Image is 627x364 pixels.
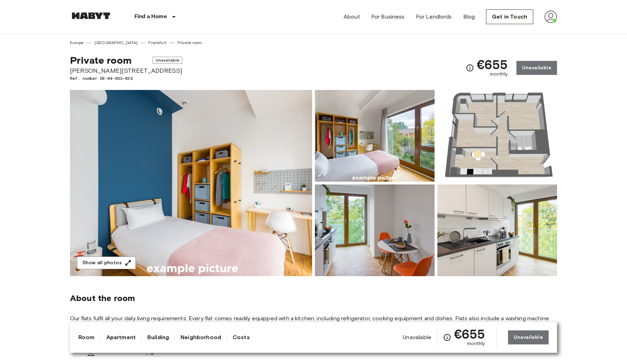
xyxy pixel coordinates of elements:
span: Unavailable [403,334,431,341]
a: Europe [70,40,84,46]
img: Picture of unit DE-04-033-02Q [315,90,435,182]
a: Apartment [106,333,136,342]
a: Costs [233,333,250,342]
a: Frankfurt [148,40,166,46]
a: For Business [371,13,405,21]
span: [PERSON_NAME][STREET_ADDRESS] [70,66,182,75]
img: avatar [544,10,557,23]
a: About [344,13,360,21]
img: Picture of unit DE-04-033-02Q [315,184,435,276]
span: Ref. number DE-04-033-02Q [70,75,182,82]
a: For Landlords [416,13,452,21]
img: Picture of unit DE-04-033-02Q [437,184,557,276]
span: monthly [490,71,508,78]
a: Building [147,333,169,342]
span: Unavailable [153,57,183,64]
p: Find a Home [134,13,167,21]
a: [GEOGRAPHIC_DATA] [94,40,138,46]
svg: Check cost overview for full price breakdown. Please note that discounts apply to new joiners onl... [443,333,451,342]
span: About the room [70,293,557,303]
img: Marketing picture of unit DE-04-033-02Q [70,90,312,276]
img: Picture of unit DE-04-033-02Q [437,90,557,182]
span: monthly [467,340,485,347]
span: €655 [477,58,508,71]
span: Private room [70,54,132,66]
img: Habyt [70,12,112,19]
a: Blog [463,13,475,21]
span: €655 [454,328,485,340]
a: Private room [177,40,202,46]
a: Get in Touch [486,9,533,24]
span: Our flats fulfil all your daily living requirements. Every flat comes readily equipped with a kit... [70,315,557,338]
button: Show all photos [77,257,136,269]
a: Neighborhood [181,333,221,342]
svg: Check cost overview for full price breakdown. Please note that discounts apply to new joiners onl... [466,64,474,72]
a: Room [78,333,95,342]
